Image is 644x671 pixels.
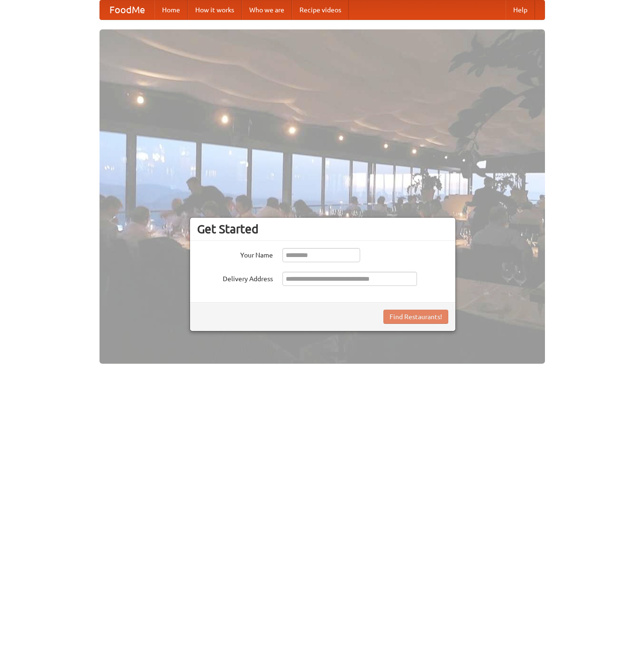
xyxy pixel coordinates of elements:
[100,0,154,19] a: FoodMe
[188,0,242,19] a: How it works
[154,0,188,19] a: Home
[197,222,448,236] h3: Get Started
[292,0,349,19] a: Recipe videos
[506,0,535,19] a: Help
[383,310,448,324] button: Find Restaurants!
[197,248,273,260] label: Your Name
[242,0,292,19] a: Who we are
[197,272,273,284] label: Delivery Address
